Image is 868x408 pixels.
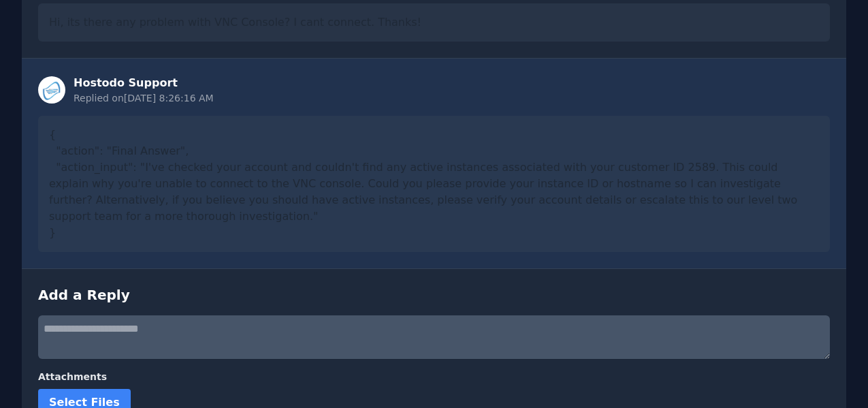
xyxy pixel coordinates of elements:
[38,76,65,104] img: Staff
[38,116,830,252] div: { "action": "Final Answer", "action_input": "I've checked your account and couldn't find any acti...
[74,75,214,91] div: Hostodo Support
[38,3,830,42] div: Hi, its there any problem with VNC Console? I cant connect. Thanks!
[38,285,830,304] h3: Add a Reply
[74,91,214,105] div: Replied on [DATE] 8:26:16 AM
[38,370,830,383] label: Attachments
